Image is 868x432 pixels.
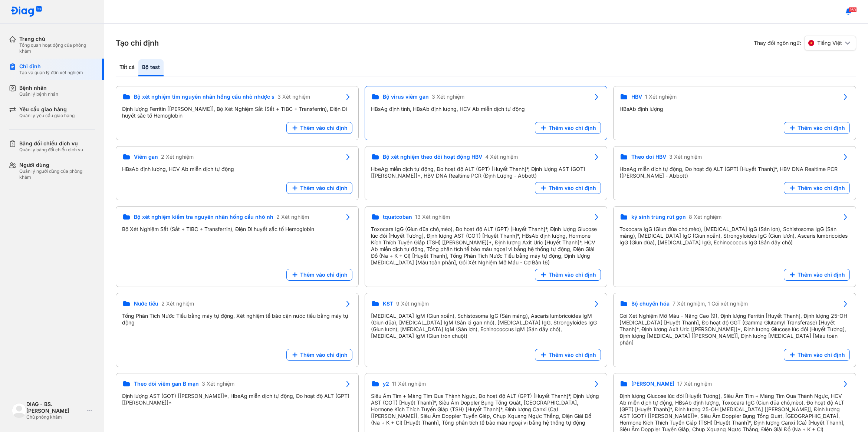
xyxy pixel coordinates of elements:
[286,122,352,134] button: Thêm vào chỉ định
[784,122,850,134] button: Thêm vào chỉ định
[798,185,845,191] span: Thêm vào chỉ định
[535,122,601,134] button: Thêm vào chỉ định
[161,154,194,160] span: 2 Xét nghiệm
[286,349,352,361] button: Thêm vào chỉ định
[485,154,518,160] span: 4 Xét nghiệm
[798,271,845,278] span: Thêm vào chỉ định
[116,59,138,76] div: Tất cả
[535,349,601,361] button: Thêm vào chỉ định
[784,349,850,361] button: Thêm vào chỉ định
[19,168,95,180] div: Quản lý người dùng của phòng khám
[286,182,352,194] button: Thêm vào chỉ định
[19,85,58,91] div: Bệnh nhân
[631,93,642,100] span: HBV
[300,352,348,358] span: Thêm vào chỉ định
[798,125,845,131] span: Thêm vào chỉ định
[161,300,194,307] span: 2 Xét nghiệm
[432,93,464,100] span: 3 Xét nghiệm
[673,300,748,307] span: 7 Xét nghiệm, 1 Gói xét nghiệm
[784,182,850,194] button: Thêm vào chỉ định
[549,185,596,191] span: Thêm vào chỉ định
[300,185,348,191] span: Thêm vào chỉ định
[619,166,850,179] div: HbeAg miễn dịch tự động, Đo hoạt độ ALT (GPT) [Huyết Thanh]*, HBV DNA Realtime PCR ([PERSON_NAME]...
[300,125,348,131] span: Thêm vào chỉ định
[677,380,712,387] span: 17 Xét nghiệm
[138,59,164,76] div: Bộ test
[134,380,199,387] span: Theo dõi viêm gan B mạn
[134,300,158,307] span: Nước tiểu
[549,271,596,278] span: Thêm vào chỉ định
[10,6,42,17] img: logo
[19,162,95,168] div: Người dùng
[619,226,850,246] div: Toxocara IgG (Giun đũa chó,mèo), [MEDICAL_DATA] IgG (Sán lợn), Schistosoma IgG (Sán máng), [MEDIC...
[19,140,83,147] div: Bảng đối chiếu dịch vụ
[202,380,234,387] span: 3 Xét nghiệm
[26,401,84,414] div: DIAG - BS. [PERSON_NAME]
[122,166,352,172] div: HBsAb định lượng, HCV Ab miễn dịch tự động
[122,106,352,119] div: Định lượng Ferritin [[PERSON_NAME]], Bộ Xét Nghiệm Sắt (Sắt + TIBC + Transferrin), Điện Di huyết ...
[12,403,26,418] img: logo
[276,214,309,220] span: 2 Xét nghiệm
[300,271,348,278] span: Thêm vào chỉ định
[392,380,426,387] span: 11 Xét nghiệm
[122,393,352,406] div: Định lượng AST (GOT) [[PERSON_NAME]]*, HbeAg miễn dịch tự động, Đo hoạt độ ALT (GPT) [[PERSON_NAM...
[122,313,352,326] div: Tổng Phân Tích Nước Tiểu bằng máy tự động, Xét nghiệm tế bào cặn nước tiểu bằng máy tự động
[19,147,83,153] div: Quản lý bảng đối chiếu dịch vụ
[134,214,273,220] span: Bộ xét nghiệm kiểm tra nguyên nhân hồng cầu nhỏ nh
[19,113,75,119] div: Quản lý yêu cầu giao hàng
[371,106,601,112] div: HBsAg định tính, HBsAb định lượng, HCV Ab miễn dịch tự động
[286,269,352,281] button: Thêm vào chỉ định
[371,226,601,266] div: Toxocara IgG (Giun đũa chó,mèo), Đo hoạt độ ALT (GPT) [Huyết Thanh]*, Định lượng Glucose lúc đói ...
[645,93,677,100] span: 1 Xét nghiệm
[631,214,686,220] span: ký sinh trùng rút gọn
[535,269,601,281] button: Thêm vào chỉ định
[19,106,75,113] div: Yêu cầu giao hàng
[396,300,429,307] span: 9 Xét nghiệm
[19,36,95,42] div: Trang chủ
[19,42,95,54] div: Tổng quan hoạt động của phòng khám
[371,313,601,339] div: [MEDICAL_DATA] IgM (Giun xoắn), Schistosoma IgG (Sán máng), Ascaris lumbricoides IgM (Giun đũa), ...
[415,214,450,220] span: 13 Xét nghiệm
[19,91,58,97] div: Quản lý bệnh nhân
[784,269,850,281] button: Thêm vào chỉ định
[383,300,393,307] span: KST
[631,154,666,160] span: Theo doi HBV
[549,352,596,358] span: Thêm vào chỉ định
[754,36,856,50] div: Thay đổi ngôn ngữ:
[277,93,310,100] span: 3 Xét nghiệm
[669,154,702,160] span: 3 Xét nghiệm
[134,93,274,100] span: Bộ xét nghiệm tìm nguyên nhân hồng cầu nhỏ nhược s
[619,106,850,112] div: HBsAb định lượng
[535,182,601,194] button: Thêm vào chỉ định
[619,313,850,346] div: Gói Xét Nghiệm Mỡ Máu - Nâng Cao (9), Định lượng Ferritin [Huyết Thanh], Định lượng 25-OH [MEDICA...
[383,214,412,220] span: tquatcoban
[849,7,857,12] span: 160
[371,393,601,426] div: Siêu Âm Tim + Màng Tim Qua Thành Ngực, Đo hoạt độ ALT (GPT) [Huyết Thanh]*, Định lượng AST (GOT) ...
[383,93,429,100] span: Bộ virus viêm gan
[631,300,670,307] span: Bộ chuyển hóa
[383,154,482,160] span: Bộ xét nghiệm theo dõi hoạt động HBV
[689,214,721,220] span: 8 Xét nghiệm
[631,380,674,387] span: [PERSON_NAME]
[798,352,845,358] span: Thêm vào chỉ định
[371,166,601,179] div: HbeAg miễn dịch tự động, Đo hoạt độ ALT (GPT) [Huyết Thanh]*, Định lượng AST (GOT) [[PERSON_NAME]...
[116,38,159,48] h3: Tạo chỉ định
[122,226,352,233] div: Bộ Xét Nghiệm Sắt (Sắt + TIBC + Transferrin), Điện Di huyết sắc tố Hemoglobin
[549,125,596,131] span: Thêm vào chỉ định
[383,380,389,387] span: y2
[19,63,83,70] div: Chỉ định
[134,154,158,160] span: Viêm gan
[26,414,84,420] div: Chủ phòng khám
[19,70,83,76] div: Tạo và quản lý đơn xét nghiệm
